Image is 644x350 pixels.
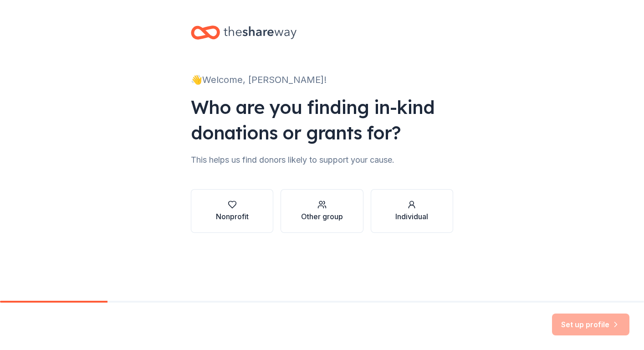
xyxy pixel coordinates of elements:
button: Other group [281,189,363,233]
div: 👋 Welcome, [PERSON_NAME]! [191,72,453,87]
div: Individual [395,211,428,222]
div: Who are you finding in-kind donations or grants for? [191,94,453,145]
div: Other group [301,211,343,222]
div: This helps us find donors likely to support your cause. [191,153,453,167]
div: Nonprofit [216,211,249,222]
button: Nonprofit [191,189,273,233]
button: Individual [371,189,453,233]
